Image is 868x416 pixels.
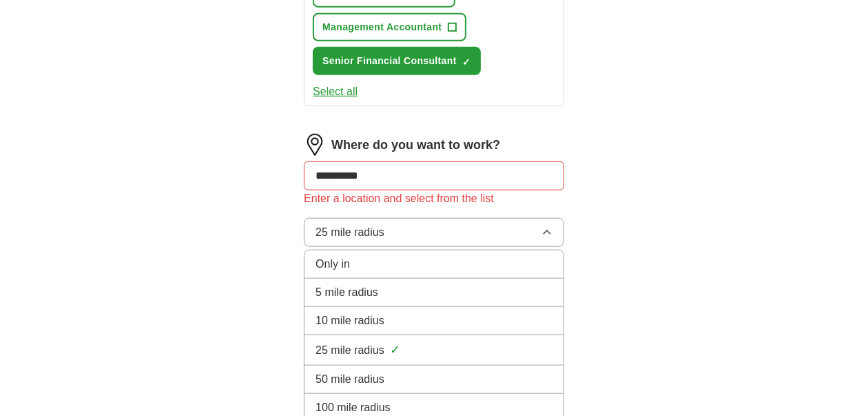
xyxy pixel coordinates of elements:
[316,313,384,329] span: 10 mile radius
[316,256,350,273] span: Only in
[322,54,457,68] span: Senior Financial Consultant
[316,399,391,416] span: 100 mile radius
[390,341,400,359] span: ✓
[316,284,378,301] span: 5 mile radius
[304,190,564,207] div: Enter a location and select from the list
[322,20,442,34] span: Management Accountant
[313,13,466,41] button: Management Accountant
[316,342,384,359] span: 25 mile radius
[313,47,481,75] button: Senior Financial Consultant✓
[313,83,358,100] button: Select all
[316,371,384,388] span: 50 mile radius
[304,134,326,156] img: location.png
[316,224,384,241] span: 25 mile radius
[331,136,500,155] label: Where do you want to work?
[462,57,471,68] span: ✓
[304,218,564,247] button: 25 mile radius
